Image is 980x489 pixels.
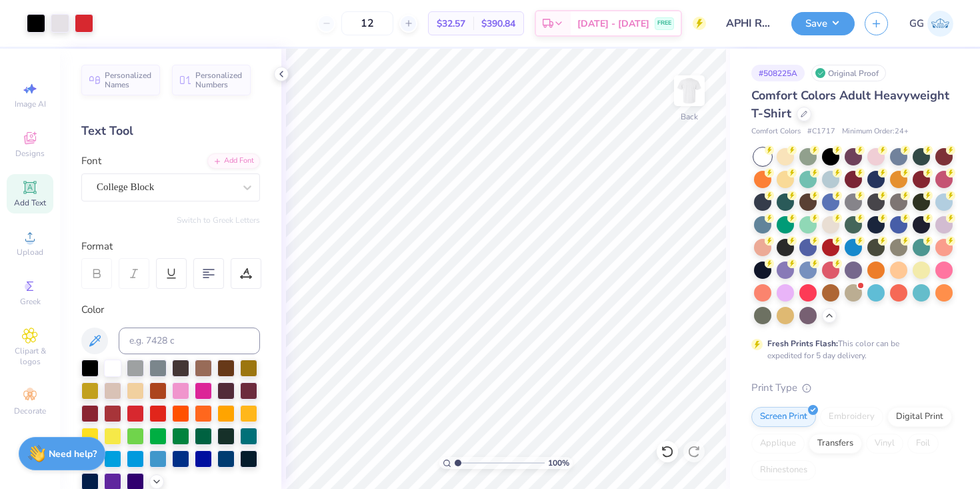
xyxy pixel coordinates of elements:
[81,153,101,169] label: Font
[119,328,260,354] input: e.g. 7428 c
[481,17,515,31] span: $390.84
[14,406,46,416] span: Decorate
[341,11,393,35] input: – –
[14,197,46,208] span: Add Text
[17,247,43,258] span: Upload
[751,407,816,427] div: Screen Print
[820,407,883,427] div: Embroidery
[716,10,781,37] input: Untitled Design
[7,346,53,367] span: Clipart & logos
[681,111,698,123] div: Back
[177,215,260,225] button: Switch to Greek Letters
[751,87,949,121] span: Comfort Colors Adult Heavyweight T-Shirt
[657,19,671,28] span: FREE
[577,17,649,31] span: [DATE] - [DATE]
[791,12,855,35] button: Save
[15,99,46,109] span: Image AI
[751,380,953,396] div: Print Type
[866,434,903,454] div: Vinyl
[676,77,703,104] img: Back
[751,126,801,137] span: Comfort Colors
[548,457,569,469] span: 100 %
[909,16,924,31] span: GG
[927,11,953,37] img: Gus Garza
[105,71,152,89] span: Personalized Names
[909,11,953,37] a: GG
[811,65,886,81] div: Original Proof
[751,65,805,81] div: # 508225A
[207,153,260,169] div: Add Font
[20,296,41,307] span: Greek
[81,239,261,254] div: Format
[81,302,260,318] div: Color
[887,407,952,427] div: Digital Print
[842,126,909,137] span: Minimum Order: 24 +
[809,434,862,454] div: Transfers
[437,17,465,31] span: $32.57
[751,434,805,454] div: Applique
[49,448,97,460] strong: Need help?
[807,126,835,137] span: # C1717
[767,338,931,362] div: This color can be expedited for 5 day delivery.
[907,434,939,454] div: Foil
[81,122,260,140] div: Text Tool
[15,148,45,159] span: Designs
[195,71,243,89] span: Personalized Numbers
[751,460,816,480] div: Rhinestones
[767,338,838,349] strong: Fresh Prints Flash:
